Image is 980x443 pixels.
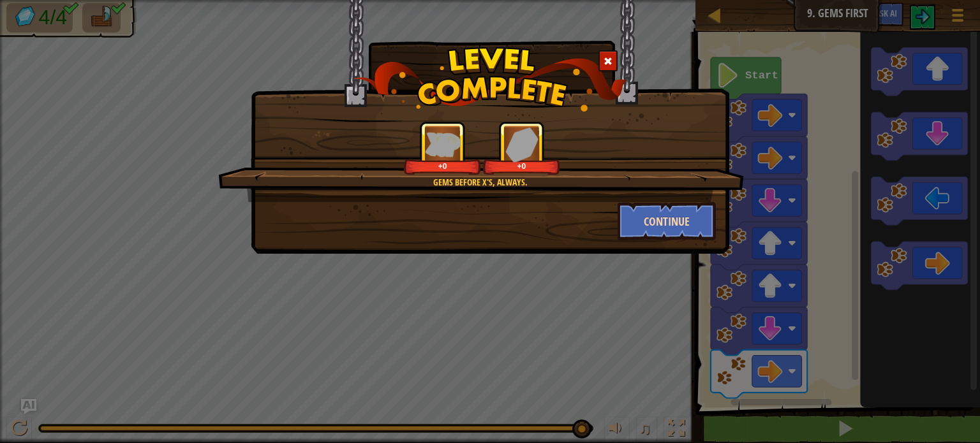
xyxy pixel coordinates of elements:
[353,47,627,112] img: level_complete.png
[505,127,538,162] img: reward_icon_gems.png
[618,202,716,240] button: Continue
[406,161,479,171] div: +0
[425,132,461,157] img: reward_icon_xp.png
[486,161,558,171] div: +0
[279,176,681,189] div: Gems before X's, always.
